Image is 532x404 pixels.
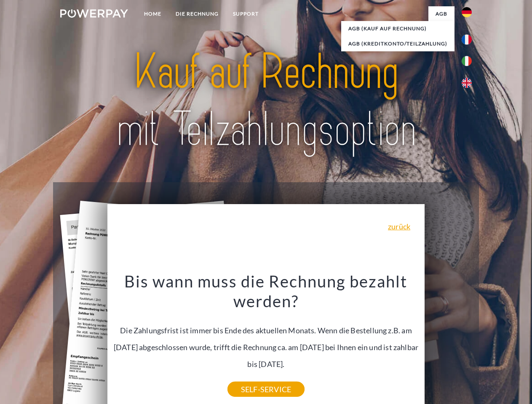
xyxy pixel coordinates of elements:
[462,78,472,88] img: en
[341,36,454,51] a: AGB (Kreditkonto/Teilzahlung)
[168,6,226,21] a: DIE RECHNUNG
[462,35,472,45] img: fr
[80,40,452,161] img: title-powerpay_de.svg
[428,6,454,21] a: agb
[112,271,420,389] div: Die Zahlungsfrist ist immer bis Ende des aktuellen Monats. Wenn die Bestellung z.B. am [DATE] abg...
[226,6,266,21] a: SUPPORT
[60,9,128,18] img: logo-powerpay-white.svg
[462,56,472,66] img: it
[227,382,305,397] a: SELF-SERVICE
[137,6,168,21] a: Home
[341,21,454,36] a: AGB (Kauf auf Rechnung)
[388,223,410,230] a: zurück
[112,271,420,311] h3: Bis wann muss die Rechnung bezahlt werden?
[462,7,472,17] img: de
